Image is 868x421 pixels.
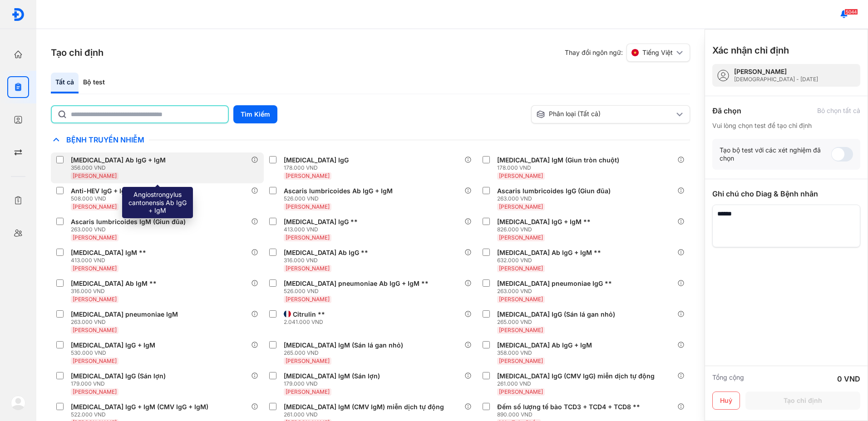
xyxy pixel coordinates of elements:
[71,411,212,418] div: 522.000 VND
[497,164,623,171] div: 178.000 VND
[284,164,352,171] div: 178.000 VND
[71,349,159,357] div: 530.000 VND
[497,288,616,295] div: 263.000 VND
[712,44,789,57] h3: Xác nhận chỉ định
[71,403,208,411] div: [MEDICAL_DATA] IgG + IgM (CMV IgG + IgM)
[499,265,543,272] span: [PERSON_NAME]
[71,288,160,295] div: 316.000 VND
[712,373,744,384] div: Tổng cộng
[286,296,330,303] span: [PERSON_NAME]
[71,257,150,264] div: 413.000 VND
[233,105,277,123] button: Tìm Kiếm
[499,357,543,364] span: [PERSON_NAME]
[79,73,109,93] div: Bộ test
[642,49,673,57] span: Tiếng Việt
[499,296,543,303] span: [PERSON_NAME]
[284,380,384,387] div: 179.000 VND
[11,8,25,21] img: logo
[712,122,860,130] div: Vui lòng chọn test để tạo chỉ định
[284,156,349,164] div: [MEDICAL_DATA] IgG
[284,257,372,264] div: 316.000 VND
[497,249,601,257] div: [MEDICAL_DATA] Ab IgG + IgM **
[712,392,740,410] button: Huỷ
[73,327,117,333] span: [PERSON_NAME]
[293,310,325,318] div: Citrulin **
[497,257,605,264] div: 632.000 VND
[286,357,330,364] span: [PERSON_NAME]
[71,318,182,326] div: 263.000 VND
[536,110,674,119] div: Phân loại (Tất cả)
[286,388,330,395] span: [PERSON_NAME]
[284,349,407,357] div: 265.000 VND
[73,234,117,241] span: [PERSON_NAME]
[284,249,368,257] div: [MEDICAL_DATA] Ab IgG **
[499,172,543,179] span: [PERSON_NAME]
[73,172,117,179] span: [PERSON_NAME]
[565,44,690,62] div: Thay đổi ngôn ngữ:
[497,341,592,349] div: [MEDICAL_DATA] Ab IgG + IgM
[720,146,831,162] div: Tạo bộ test với các xét nghiệm đã chọn
[73,203,117,210] span: [PERSON_NAME]
[71,380,169,387] div: 179.000 VND
[51,73,79,93] div: Tất cả
[497,226,594,233] div: 826.000 VND
[284,187,393,195] div: Ascaris lumbricoides Ab IgG + IgM
[73,265,117,272] span: [PERSON_NAME]
[497,372,655,380] div: [MEDICAL_DATA] IgG (CMV IgG) miễn dịch tự động
[745,392,860,410] button: Tạo chỉ định
[71,310,178,318] div: [MEDICAL_DATA] pneumoniae IgM
[712,105,741,116] div: Đã chọn
[284,288,432,295] div: 526.000 VND
[837,373,860,384] div: 0 VND
[844,9,858,15] span: 5044
[71,341,155,349] div: [MEDICAL_DATA] IgG + IgM
[73,296,117,303] span: [PERSON_NAME]
[499,327,543,333] span: [PERSON_NAME]
[497,403,640,411] div: Đếm số lượng tế bào TCD3 + TCD4 + TCD8 **
[497,411,644,418] div: 890.000 VND
[71,156,166,164] div: [MEDICAL_DATA] Ab IgG + IgM
[286,172,330,179] span: [PERSON_NAME]
[284,318,329,326] div: 2.041.000 VND
[497,349,596,357] div: 358.000 VND
[286,265,330,272] span: [PERSON_NAME]
[734,76,818,83] div: [DEMOGRAPHIC_DATA] - [DATE]
[499,388,543,395] span: [PERSON_NAME]
[71,226,189,233] div: 263.000 VND
[497,310,615,318] div: [MEDICAL_DATA] IgG (Sán lá gan nhỏ)
[284,226,361,233] div: 413.000 VND
[499,234,543,241] span: [PERSON_NAME]
[286,203,330,210] span: [PERSON_NAME]
[734,68,818,76] div: [PERSON_NAME]
[497,187,611,195] div: Ascaris lumbricoides IgG (Giun đũa)
[817,107,860,115] div: Bỏ chọn tất cả
[71,164,169,171] div: 356.000 VND
[73,357,117,364] span: [PERSON_NAME]
[284,218,358,226] div: [MEDICAL_DATA] IgG **
[284,403,444,411] div: [MEDICAL_DATA] IgM (CMV IgM) miễn dịch tự động
[71,249,146,257] div: [MEDICAL_DATA] IgM **
[62,135,149,144] span: Bệnh Truyền Nhiễm
[71,195,135,202] div: 508.000 VND
[71,187,131,195] div: Anti-HEV IgG + IgM
[497,380,658,387] div: 261.000 VND
[284,411,448,418] div: 261.000 VND
[51,46,104,59] h3: Tạo chỉ định
[71,372,166,380] div: [MEDICAL_DATA] IgG (Sán lợn)
[284,279,429,288] div: [MEDICAL_DATA] pneumoniae Ab IgG + IgM **
[497,156,619,164] div: [MEDICAL_DATA] IgM (Giun tròn chuột)
[286,234,330,241] span: [PERSON_NAME]
[497,318,619,326] div: 265.000 VND
[497,218,591,226] div: [MEDICAL_DATA] IgG + IgM **
[71,279,157,288] div: [MEDICAL_DATA] Ab IgM **
[497,279,612,288] div: [MEDICAL_DATA] pneumoniae IgG **
[73,388,117,395] span: [PERSON_NAME]
[284,341,403,349] div: [MEDICAL_DATA] IgM (Sán lá gan nhỏ)
[499,203,543,210] span: [PERSON_NAME]
[71,218,186,226] div: Ascaris lumbricoides IgM (Giun đũa)
[11,396,25,410] img: logo
[284,372,380,380] div: [MEDICAL_DATA] IgM (Sán lợn)
[284,195,396,202] div: 526.000 VND
[497,195,614,202] div: 263.000 VND
[712,188,860,199] div: Ghi chú cho Diag & Bệnh nhân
